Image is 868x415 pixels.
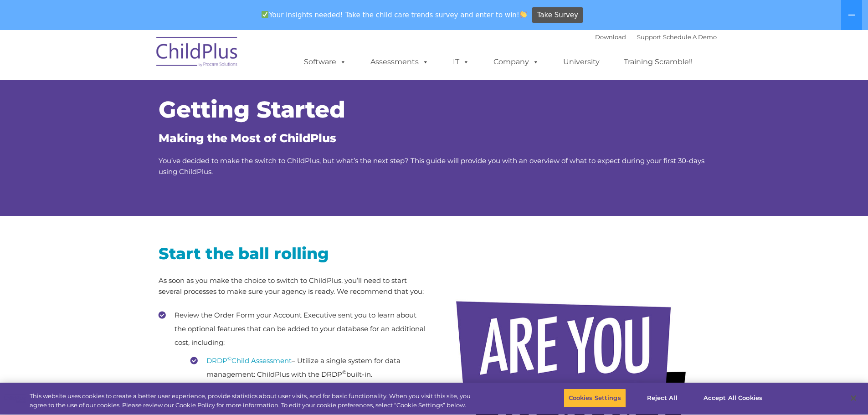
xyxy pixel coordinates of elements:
[663,33,717,41] a: Schedule A Demo
[532,7,583,23] a: Take Survey
[227,355,231,362] sup: ©
[637,33,661,41] a: Support
[159,156,704,176] span: You’ve decided to make the switch to ChildPlus, but what’s the next step? This guide will provide...
[615,53,702,71] a: Training Scramble!!
[206,356,292,365] a: DRDP©Child Assessment
[595,33,626,41] a: Download
[30,392,478,410] div: This website uses cookies to create a better user experience, provide statistics about user visit...
[159,131,336,145] span: Making the Most of ChildPlus
[152,31,243,76] img: ChildPlus by Procare Solutions
[484,53,548,71] a: Company
[699,389,767,408] button: Accept All Cookies
[634,389,691,408] button: Reject All
[258,6,531,24] span: Your insights needed! Take the child care trends survey and enter to win!
[342,369,346,375] sup: ©
[444,53,478,71] a: IT
[295,53,355,71] a: Software
[262,11,268,18] img: ✅
[159,96,345,123] span: Getting Started
[537,7,578,23] span: Take Survey
[595,33,717,41] font: |
[361,53,438,71] a: Assessments
[159,243,427,264] h2: Start the ball rolling
[554,53,609,71] a: University
[843,388,863,408] button: Close
[159,275,427,297] p: As soon as you make the choice to switch to ChildPlus, you’ll need to start several processes to ...
[520,11,527,18] img: 👏
[564,389,626,408] button: Cookies Settings
[190,354,427,381] li: – Utilize a single system for data management: ChildPlus with the DRDP built-in.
